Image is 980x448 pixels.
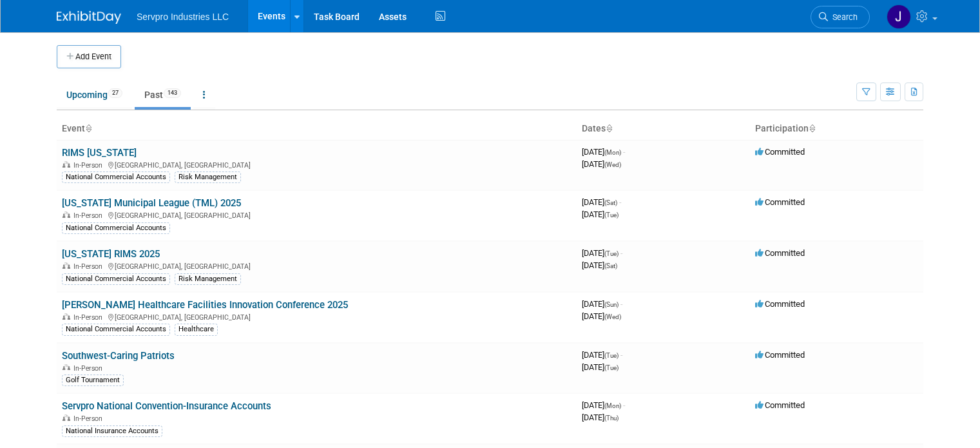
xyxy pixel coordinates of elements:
th: Participation [750,118,923,140]
a: [US_STATE] RIMS 2025 [62,248,160,260]
div: Risk Management [175,273,241,285]
span: (Wed) [604,161,621,168]
span: [DATE] [582,260,617,270]
a: Sort by Event Name [85,123,91,133]
span: [DATE] [582,299,622,309]
a: Sort by Participation Type [809,123,815,133]
a: Search [811,6,870,28]
a: Past143 [135,83,191,107]
div: [GEOGRAPHIC_DATA], [GEOGRAPHIC_DATA] [62,260,572,271]
img: In-Person Event [62,414,70,421]
img: In-Person Event [62,161,70,168]
th: Dates [577,118,750,140]
a: Servpro National Convention-Insurance Accounts [62,400,271,412]
span: Committed [755,400,805,410]
span: (Tue) [604,211,619,219]
span: Committed [755,299,805,309]
div: Healthcare [175,324,218,335]
button: Add Event [57,45,121,68]
th: Event [57,118,577,140]
span: Committed [755,147,805,157]
a: Sort by Start Date [606,123,612,133]
span: [DATE] [582,362,619,372]
span: - [623,147,625,157]
div: National Insurance Accounts [62,425,162,437]
span: [DATE] [582,248,622,258]
span: (Mon) [604,149,621,156]
a: [US_STATE] Municipal League (TML) 2025 [62,197,241,209]
span: - [620,350,622,360]
span: [DATE] [582,147,625,157]
img: Joshua Parrish [887,5,911,29]
span: In-Person [73,313,106,322]
span: (Sat) [604,262,617,269]
span: (Sat) [604,199,617,206]
span: (Sun) [604,301,619,308]
span: [DATE] [582,400,625,410]
span: (Tue) [604,352,619,359]
span: 143 [164,88,181,98]
span: [DATE] [582,209,619,219]
img: In-Person Event [62,262,70,269]
span: Committed [755,248,805,258]
a: Southwest-Caring Patriots [62,350,175,362]
a: [PERSON_NAME] Healthcare Facilities Innovation Conference 2025 [62,299,348,311]
span: [DATE] [582,350,622,360]
div: National Commercial Accounts [62,171,170,183]
div: [GEOGRAPHIC_DATA], [GEOGRAPHIC_DATA] [62,311,572,322]
img: ExhibitDay [57,11,121,24]
span: In-Person [73,161,106,170]
span: [DATE] [582,413,619,422]
div: Golf Tournament [62,375,124,386]
span: (Tue) [604,364,619,371]
a: RIMS [US_STATE] [62,147,137,159]
span: In-Person [73,364,106,373]
div: National Commercial Accounts [62,273,170,285]
span: - [619,197,621,207]
span: Search [828,12,858,22]
span: Servpro Industries LLC [137,12,229,22]
span: 27 [108,88,122,98]
a: Upcoming27 [57,83,132,107]
div: [GEOGRAPHIC_DATA], [GEOGRAPHIC_DATA] [62,159,572,170]
img: In-Person Event [62,313,70,320]
img: In-Person Event [62,364,70,371]
span: (Mon) [604,402,621,409]
span: - [620,248,622,258]
span: In-Person [73,211,106,220]
img: In-Person Event [62,211,70,218]
span: Committed [755,197,805,207]
span: (Wed) [604,313,621,320]
span: Committed [755,350,805,360]
span: [DATE] [582,311,621,321]
span: In-Person [73,414,106,423]
div: National Commercial Accounts [62,324,170,335]
div: [GEOGRAPHIC_DATA], [GEOGRAPHIC_DATA] [62,209,572,220]
span: - [620,299,622,309]
span: (Thu) [604,414,619,422]
span: [DATE] [582,159,621,169]
div: Risk Management [175,171,241,183]
span: [DATE] [582,197,621,207]
span: (Tue) [604,250,619,257]
div: National Commercial Accounts [62,222,170,234]
span: In-Person [73,262,106,271]
span: - [623,400,625,410]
